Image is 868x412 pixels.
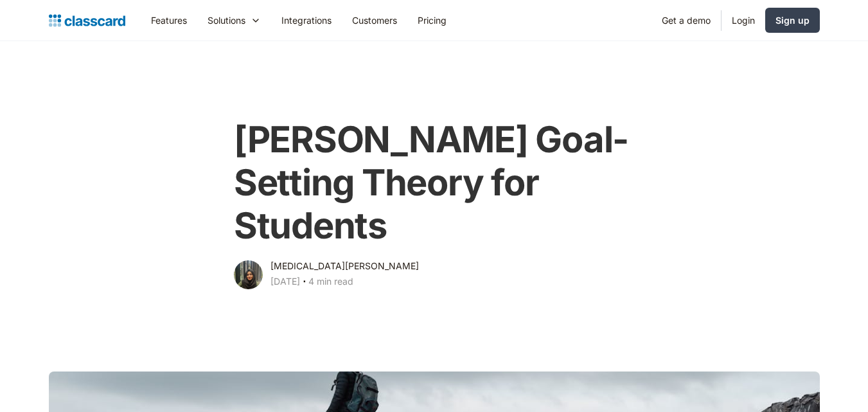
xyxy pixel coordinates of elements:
a: Get a demo [651,6,721,35]
a: Sign up [765,8,820,33]
div: Sign up [775,13,810,27]
div: [MEDICAL_DATA][PERSON_NAME] [270,258,419,274]
a: Logo [49,12,125,30]
div: [DATE] [270,274,300,289]
a: Pricing [407,6,457,35]
a: Integrations [271,6,342,35]
div: ‧ [300,274,308,292]
div: 4 min read [308,274,353,289]
h1: [PERSON_NAME] Goal-Setting Theory for Students [234,118,634,248]
a: Features [141,6,197,35]
div: Solutions [208,13,245,27]
a: Customers [342,6,407,35]
a: Login [722,6,765,35]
